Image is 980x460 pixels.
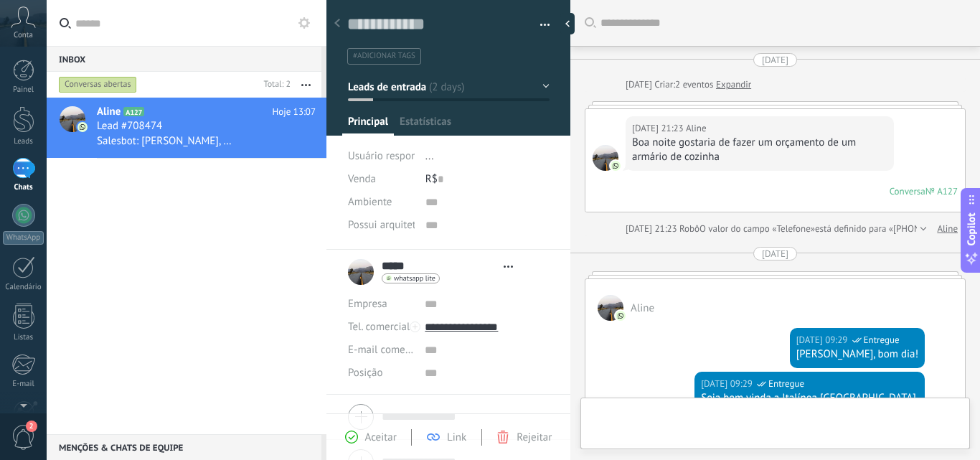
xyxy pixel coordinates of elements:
[123,107,144,116] span: A127
[3,380,44,389] div: E-mail
[762,53,788,67] div: [DATE]
[59,76,137,93] div: Conversas abertas
[598,295,623,321] span: Aline
[626,222,679,236] div: [DATE] 21:23
[3,137,44,146] div: Leads
[348,168,415,191] div: Venda
[3,283,44,292] div: Calendário
[348,115,388,136] span: Principal
[626,78,751,92] div: Criar:
[348,197,392,207] span: Ambiente
[632,136,887,164] div: Boa noite gostaria de fazer um orçamento de um armário de cozinha
[47,434,321,460] div: Menções & Chats de equipe
[796,347,918,362] div: [PERSON_NAME], bom dia!
[611,161,621,171] img: com.amocrm.amocrmwa.svg
[701,391,918,405] div: Seja bem vinda a Italínea [GEOGRAPHIC_DATA].
[864,333,900,347] span: Entregue
[47,98,326,158] a: avatariconAlineA127Hoje 13:07Lead #708474Salesbot: [PERSON_NAME], quando seu projeto estiver fina...
[593,145,618,171] span: Aline
[768,377,804,391] span: Entregue
[97,105,121,119] span: Aline
[47,46,321,72] div: Inbox
[675,78,713,92] span: 2 eventos
[258,78,291,92] div: Total: 2
[890,185,925,197] div: Conversa
[716,78,751,92] a: Expandir
[348,214,415,237] div: Possui arquiteto?
[348,343,425,357] span: E-mail comercial
[348,220,426,230] span: Possui arquiteto?
[348,316,410,339] button: Tel. comercial
[353,51,415,61] span: #adicionar tags
[365,431,397,444] span: Aceitar
[26,421,37,432] span: 2
[348,362,414,385] div: Posição
[686,121,707,136] span: Aline
[925,185,958,197] div: № A127
[964,212,979,245] span: Copilot
[937,222,958,236] a: Aline
[626,78,654,92] div: [DATE]
[394,275,435,282] span: whatsapp lite
[273,105,316,119] span: Hoje 13:07
[699,222,815,236] span: O valor do campo «Telefone»
[14,31,33,40] span: Conta
[97,134,237,148] span: Salesbot: [PERSON_NAME], quando seu projeto estiver finalizado, agendaremos uma apresentação em n...
[796,333,850,347] div: [DATE] 09:29
[3,333,44,342] div: Listas
[400,115,451,136] span: Estatísticas
[3,85,44,95] div: Painel
[348,293,414,316] div: Empresa
[632,121,686,136] div: [DATE] 21:23
[425,168,550,191] div: R$
[560,13,575,34] div: ocultar
[631,301,654,315] span: Aline
[348,145,415,168] div: Usuário responsável
[447,431,466,444] span: Link
[616,311,626,321] img: com.amocrm.amocrmwa.svg
[348,367,382,378] span: Posição
[348,149,440,163] span: Usuário responsável
[3,231,44,245] div: WhatsApp
[815,222,972,236] span: está definido para «[PHONE_NUMBER]»
[517,431,552,444] span: Rejeitar
[679,222,699,235] span: Robô
[348,191,415,214] div: Ambiente
[291,72,321,98] button: Mais
[762,247,788,260] div: [DATE]
[348,172,376,186] span: Venda
[348,320,410,334] span: Tel. comercial
[77,122,88,132] img: icon
[701,377,755,391] div: [DATE] 09:29
[425,149,434,163] span: ...
[348,339,414,362] button: E-mail comercial
[97,119,162,133] span: Lead #708474
[3,183,44,192] div: Chats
